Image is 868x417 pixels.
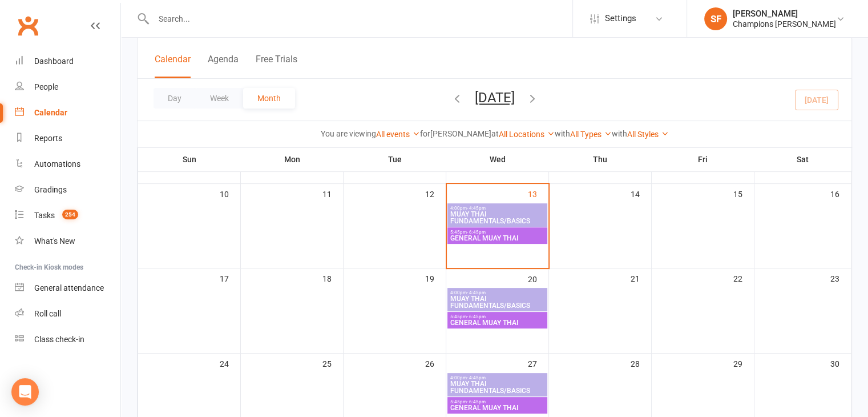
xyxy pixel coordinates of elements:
[15,100,120,126] a: Calendar
[467,314,486,319] span: - 6:45pm
[11,378,39,406] div: Open Intercom Messenger
[322,184,343,203] div: 11
[196,88,243,109] button: Week
[15,126,120,151] a: Reports
[208,54,239,78] button: Agenda
[34,134,62,143] div: Reports
[733,268,754,287] div: 22
[450,380,545,394] span: MUAY THAI FUNDAMENTALS/BASICS
[450,211,545,224] span: MUAY THAI FUNDAMENTALS/BASICS
[467,230,486,235] span: - 6:45pm
[154,88,196,109] button: Day
[34,185,67,194] div: Gradings
[612,129,627,138] strong: with
[830,268,851,287] div: 23
[528,354,548,372] div: 27
[528,269,548,288] div: 20
[754,147,851,171] th: Sat
[450,319,545,326] span: GENERAL MUAY THAI
[467,399,486,404] span: - 6:45pm
[430,129,491,138] strong: [PERSON_NAME]
[15,275,120,301] a: General attendance kiosk mode
[220,184,240,203] div: 10
[733,184,754,203] div: 15
[450,295,545,309] span: MUAY THAI FUNDAMENTALS/BASICS
[34,159,80,169] div: Automations
[34,108,67,117] div: Calendar
[570,130,612,139] a: All Types
[138,147,241,171] th: Sun
[344,147,446,171] th: Tue
[15,301,120,327] a: Roll call
[34,57,74,66] div: Dashboard
[15,74,120,100] a: People
[627,130,669,139] a: All Styles
[322,268,343,287] div: 18
[733,19,836,29] div: Champions [PERSON_NAME]
[15,203,120,228] a: Tasks 254
[34,236,75,246] div: What's New
[425,268,446,287] div: 19
[631,354,651,372] div: 28
[549,147,652,171] th: Thu
[425,184,446,203] div: 12
[34,335,84,344] div: Class check-in
[243,88,295,109] button: Month
[155,54,191,78] button: Calendar
[652,147,754,171] th: Fri
[420,129,430,138] strong: for
[555,129,570,138] strong: with
[499,130,555,139] a: All Locations
[256,54,297,78] button: Free Trials
[34,82,58,91] div: People
[34,283,104,292] div: General attendance
[467,290,486,295] span: - 4:45pm
[450,230,545,235] span: 5:45pm
[475,90,515,106] button: [DATE]
[220,268,240,287] div: 17
[830,184,851,203] div: 16
[704,7,727,30] div: SF
[34,309,61,318] div: Roll call
[15,49,120,74] a: Dashboard
[150,11,572,27] input: Search...
[450,206,545,211] span: 4:00pm
[733,354,754,372] div: 29
[15,327,120,352] a: Class kiosk mode
[450,375,545,380] span: 4:00pm
[450,404,545,411] span: GENERAL MUAY THAI
[220,354,240,372] div: 24
[450,235,545,242] span: GENERAL MUAY THAI
[425,354,446,372] div: 26
[491,129,499,138] strong: at
[14,11,42,40] a: Clubworx
[450,314,545,319] span: 5:45pm
[450,290,545,295] span: 4:00pm
[631,184,651,203] div: 14
[733,9,836,19] div: [PERSON_NAME]
[322,354,343,372] div: 25
[446,147,549,171] th: Wed
[15,228,120,254] a: What's New
[34,211,55,220] div: Tasks
[467,375,486,380] span: - 4:45pm
[15,151,120,177] a: Automations
[450,399,545,404] span: 5:45pm
[376,130,420,139] a: All events
[241,147,344,171] th: Mon
[467,206,486,211] span: - 4:45pm
[830,354,851,372] div: 30
[631,268,651,287] div: 21
[62,210,78,219] span: 254
[605,6,636,31] span: Settings
[15,177,120,203] a: Gradings
[321,129,376,138] strong: You are viewing
[528,184,548,203] div: 13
